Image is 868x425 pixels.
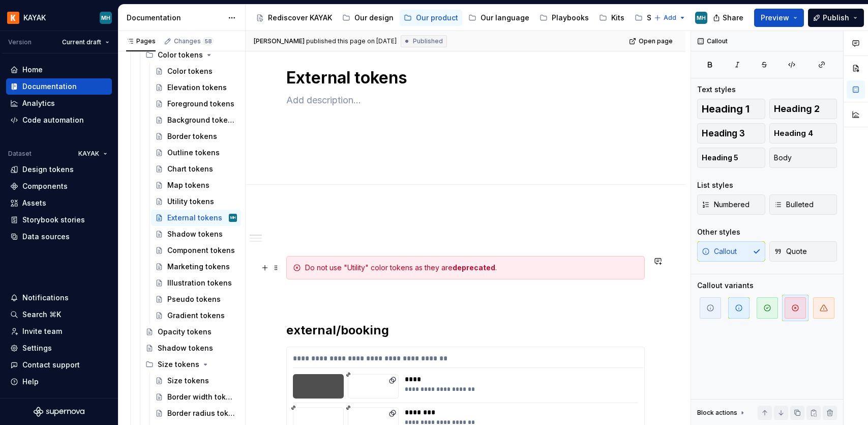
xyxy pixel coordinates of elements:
div: Settings [22,343,52,353]
div: Documentation [22,81,77,92]
div: Callout variants [697,280,754,291]
div: KAYAK [23,13,46,23]
div: Size tokens [158,359,199,370]
div: Assets [22,198,46,208]
a: Size tokens [151,373,241,389]
button: Heading 5 [697,148,765,168]
div: Storybook stories [22,215,85,225]
a: Illustration tokens [151,275,241,291]
div: MH [230,213,235,223]
div: Foreground tokens [167,99,234,109]
span: Body [774,153,792,163]
div: External tokens [167,213,222,223]
div: Support [647,13,675,23]
a: Documentation [6,78,112,95]
span: Open page [639,37,673,45]
div: Search ⌘K [22,309,61,320]
a: Marketing tokens [151,259,241,275]
div: Utility tokens [167,196,214,207]
a: Gradient tokens [151,307,241,324]
a: Outline tokens [151,145,241,161]
span: [PERSON_NAME] [254,37,305,45]
div: Pseudo tokens [167,294,221,304]
button: Preview [754,9,804,27]
span: Current draft [62,38,101,46]
div: Version [8,38,32,46]
span: Numbered [702,200,750,210]
button: Body [769,148,837,168]
button: KAYAKMH [2,7,116,29]
div: List styles [697,180,733,190]
span: Heading 1 [702,104,750,114]
div: Component tokens [167,245,235,256]
a: Storybook stories [6,212,112,228]
button: Contact support [6,357,112,373]
a: Invite team [6,323,112,339]
div: Help [22,377,39,387]
a: Components [6,178,112,194]
div: MH [101,14,110,22]
div: Color tokens [141,47,241,63]
div: Size tokens [141,356,241,373]
div: Color tokens [167,66,213,76]
a: Component tokens [151,242,241,259]
a: Pseudo tokens [151,291,241,307]
div: Home [22,65,43,75]
div: MH [697,14,706,22]
a: Color tokens [151,63,241,79]
span: Heading 4 [774,128,813,138]
svg: Supernova Logo [34,407,84,417]
div: Changes [174,37,214,45]
span: Published [413,37,443,45]
button: Heading 1 [697,99,765,119]
a: Our design [338,10,398,26]
a: Elevation tokens [151,79,241,96]
div: Design tokens [22,164,74,175]
span: 58 [203,37,214,45]
span: Publish [823,13,849,23]
div: Shadow tokens [167,229,223,239]
span: Share [723,13,743,23]
div: Do not use "Utility" color tokens as they are . [305,263,638,273]
button: Current draft [57,35,114,49]
div: Invite team [22,326,62,336]
div: Block actions [697,406,746,420]
button: Add [651,11,689,25]
button: Heading 4 [769,123,837,144]
strong: deprecated [453,263,495,272]
a: Assets [6,195,112,211]
span: Bulleted [774,200,814,210]
div: Our product [416,13,458,23]
a: Playbooks [535,10,593,26]
div: Outline tokens [167,148,220,158]
div: Pages [126,37,156,45]
div: Illustration tokens [167,278,232,288]
a: Data sources [6,229,112,245]
div: Other styles [697,227,740,237]
button: Search ⌘K [6,306,112,323]
div: Kits [611,13,624,23]
div: Chart tokens [167,164,213,174]
a: Support [631,10,679,26]
div: Gradient tokens [167,310,225,321]
a: Design tokens [6,161,112,178]
a: Border radius tokens [151,405,241,421]
a: Settings [6,340,112,356]
div: Marketing tokens [167,262,230,272]
span: Heading 2 [774,104,820,114]
div: Color tokens [158,50,203,60]
div: Size tokens [167,376,209,386]
a: Rediscover KAYAK [252,10,336,26]
div: Map tokens [167,180,209,190]
span: KAYAK [78,150,99,158]
button: Bulleted [769,194,837,215]
a: External tokensMH [151,210,241,226]
button: Notifications [6,290,112,306]
div: Text styles [697,84,736,95]
button: Numbered [697,194,765,215]
div: Dataset [8,150,32,158]
div: Border tokens [167,131,217,141]
div: Documentation [127,13,223,23]
a: Border tokens [151,128,241,145]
